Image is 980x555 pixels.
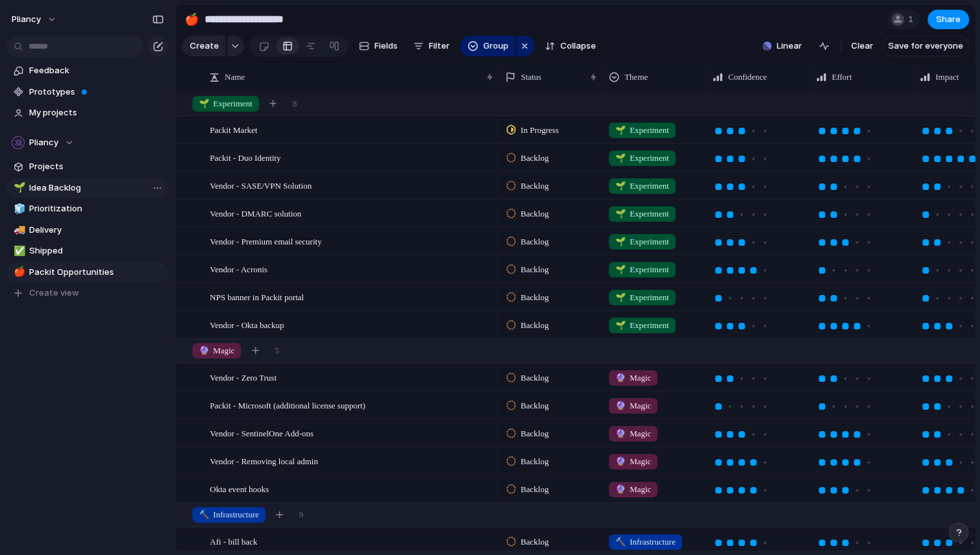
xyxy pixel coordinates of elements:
[615,207,669,220] span: Experiment
[615,537,626,547] span: 🔨
[615,124,669,137] span: Experiment
[6,241,168,261] a: ✅Shipped
[408,36,455,56] button: Filter
[210,317,284,332] span: Vendor - Okta backup
[521,291,549,304] span: Backlog
[521,263,549,276] span: Backlog
[210,150,280,165] span: Packit - Duo Identity
[210,261,268,276] span: Vendor - Acronis
[29,64,164,77] span: Feedback
[6,82,168,102] a: Prototypes
[6,157,168,176] a: Projects
[299,508,304,521] span: 9
[521,399,549,412] span: Backlog
[615,320,626,330] span: 🌱
[936,13,961,26] span: Share
[615,484,626,494] span: 🔮
[615,455,651,468] span: Magic
[882,36,969,56] button: Save for everyone
[615,483,651,496] span: Magic
[199,344,234,357] span: Magic
[210,289,304,304] span: NPS banner in Packit portal
[615,181,626,191] span: 🌱
[757,36,807,56] button: Linear
[181,9,202,30] button: 🍎
[14,222,23,237] div: 🚚
[615,237,626,246] span: 🌱
[851,40,873,53] span: Clear
[615,456,626,466] span: 🔮
[199,510,209,519] span: 🔨
[6,133,168,152] button: Pliancy
[429,40,450,53] span: Filter
[14,244,23,259] div: ✅
[29,182,164,195] span: Idea Backlog
[521,536,549,549] span: Backlog
[615,125,626,135] span: 🌱
[521,372,549,384] span: Backlog
[210,122,257,137] span: Packit Market
[14,265,23,279] div: 🍎
[6,220,168,240] a: 🚚Delivery
[14,180,23,195] div: 🌱
[615,399,651,412] span: Magic
[615,427,651,440] span: Magic
[29,160,164,173] span: Projects
[210,206,301,220] span: Vendor - DMARC solution
[29,86,164,99] span: Prototypes
[560,40,596,53] span: Collapse
[210,397,365,412] span: Packit - Microsoft (additional license support)
[12,266,25,279] button: 🍎
[521,71,541,84] span: Status
[29,287,79,300] span: Create view
[777,40,802,53] span: Linear
[6,283,168,303] button: Create view
[615,180,669,193] span: Experiment
[928,10,969,29] button: Share
[6,263,168,282] a: 🍎Packit Opportunities
[199,97,253,110] span: Experiment
[210,370,277,384] span: Vendor - Zero Trust
[624,71,648,84] span: Theme
[908,13,917,26] span: 1
[6,9,63,30] button: Pliancy
[29,224,164,237] span: Delivery
[29,202,164,215] span: Prioritization
[210,425,313,440] span: Vendor - SentinelOne Add-ons
[615,373,626,383] span: 🔮
[615,429,626,438] span: 🔮
[615,153,626,163] span: 🌱
[521,455,549,468] span: Backlog
[846,36,878,56] button: Clear
[199,346,209,355] span: 🔮
[935,71,959,84] span: Impact
[483,40,508,53] span: Group
[190,40,219,53] span: Create
[460,36,515,56] button: Group
[615,319,669,332] span: Experiment
[832,71,852,84] span: Effort
[293,97,297,110] span: 8
[521,235,549,248] span: Backlog
[521,319,549,332] span: Backlog
[210,453,318,468] span: Vendor - Removing local admin
[225,71,245,84] span: Name
[6,178,168,198] a: 🌱Idea Backlog
[6,199,168,218] a: 🧊Prioritization
[6,103,168,123] a: My projects
[210,534,257,549] span: Afi - bill back
[12,224,25,237] button: 🚚
[12,244,25,257] button: ✅
[182,36,225,56] button: Create
[615,152,669,165] span: Experiment
[540,36,601,56] button: Collapse
[615,372,651,384] span: Magic
[29,244,164,257] span: Shipped
[615,209,626,218] span: 🌱
[210,481,269,496] span: Okta event hooks
[275,344,279,357] span: 5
